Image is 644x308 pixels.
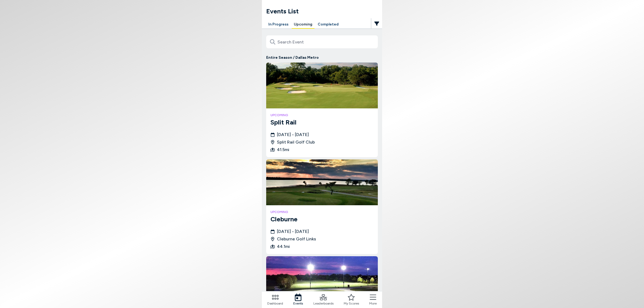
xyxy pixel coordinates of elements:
[266,63,378,108] img: Split Rail
[267,294,283,306] a: Dashboard
[270,210,374,214] h4: upcoming
[277,131,309,138] span: [DATE] - [DATE]
[266,20,291,29] button: In Progress
[270,214,374,224] h3: Cleburne
[277,228,309,235] span: [DATE] - [DATE]
[277,139,315,145] span: Split Rail Golf Club
[313,294,334,306] a: Leaderboards
[277,146,289,153] span: 41.5 mi
[277,243,290,250] span: 44.1 mi
[270,113,374,118] h4: upcoming
[270,118,374,127] h3: Split Rail
[266,6,382,16] h1: Events List
[267,301,283,306] span: Dashboard
[344,294,359,306] a: My Scores
[369,294,377,306] button: More
[313,301,334,306] span: Leaderboards
[266,256,378,302] img: Pecan Hollow
[369,301,377,306] span: More
[344,301,359,306] span: My Scores
[266,35,378,48] input: Search Event
[293,294,303,306] a: Events
[262,20,382,29] div: Manage your account
[292,20,314,29] button: Upcoming
[266,159,378,254] a: CleburneupcomingCleburne[DATE] - [DATE]Cleburne Golf Links44.1mi
[266,63,378,157] a: Split RailupcomingSplit Rail[DATE] - [DATE]Split Rail Golf Club41.5mi
[293,301,303,306] span: Events
[316,20,341,29] button: Completed
[266,159,378,205] img: Cleburne
[277,236,316,242] span: Cleburne Golf Links
[266,55,378,60] p: Entire Season / Dallas Metro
